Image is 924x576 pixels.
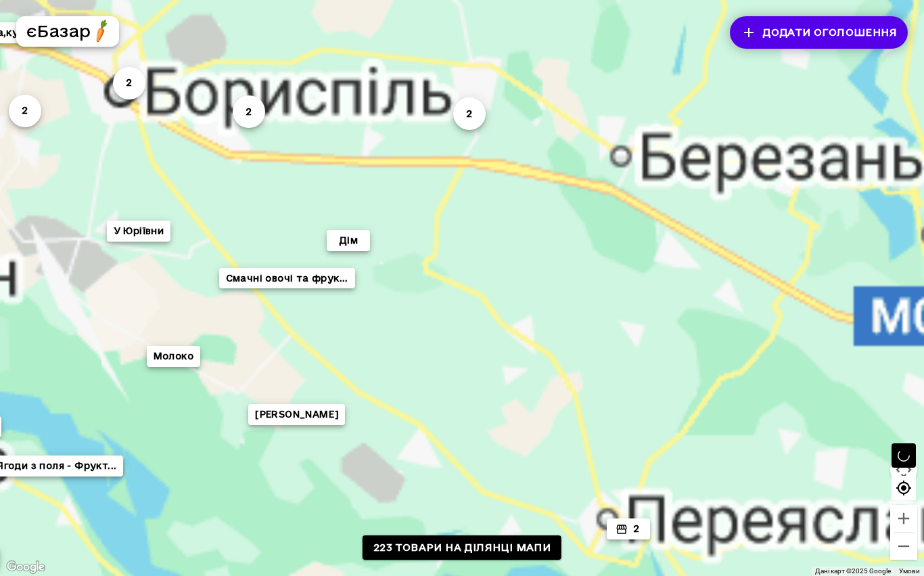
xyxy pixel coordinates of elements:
img: logo [89,19,113,43]
a: Відкрити цю область на Картах Google (відкриється нове вікно) [3,558,48,576]
button: 2 [607,518,650,539]
button: Збільшити [890,505,917,532]
button: [PERSON_NAME] [248,404,345,425]
button: 2 [9,94,41,127]
button: Зменшити [890,533,917,560]
button: 2 [113,66,145,99]
a: 223 товари на ділянці мапи [363,535,561,560]
button: єБазарlogo [16,16,119,47]
button: Молоко [147,346,200,367]
img: Google [3,558,48,576]
h5: єБазар [26,20,91,42]
button: Дім [327,229,370,250]
span: Дані карт ©2025 Google [815,567,891,575]
button: Додати оголошення [730,16,908,49]
button: 2 [233,95,265,127]
a: Умови (відкривається в новій вкладці) [899,567,920,575]
button: Налаштування камери на Картах [890,456,917,483]
button: Смачні овочі та фрук... [219,267,355,288]
button: 2 [453,97,486,129]
button: У Юріївни [107,221,171,242]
